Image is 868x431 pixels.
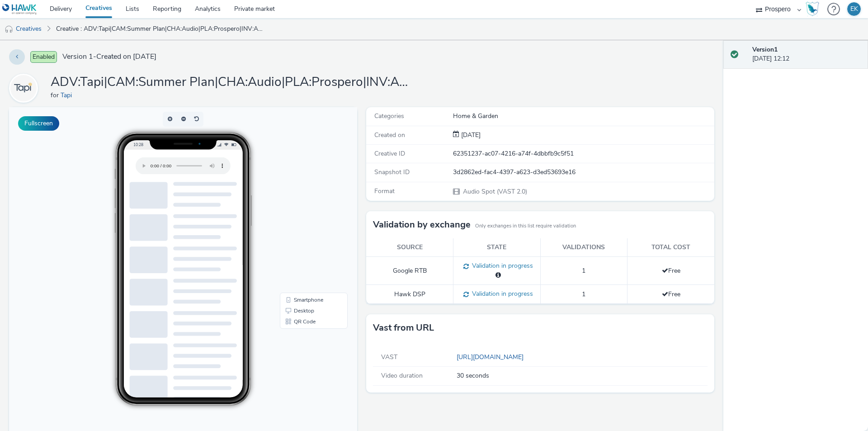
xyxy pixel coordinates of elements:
[469,261,533,270] span: Validation in progress
[366,257,453,285] td: Google RTB
[374,131,405,139] span: Created on
[51,74,412,91] h1: ADV:Tapi|CAM:Summer Plan|CHA:Audio|PLA:Prospero|INV:Azerion|TEC:N/A|OBJ:Awareness|BME:PMP|CFO:Wit...
[540,238,627,257] th: Validations
[582,290,585,298] span: 1
[459,131,481,140] div: Creation 11 August 2025, 12:12
[374,112,404,120] span: Categories
[752,45,861,64] div: [DATE] 12:12
[752,45,778,54] strong: Version 1
[453,238,541,257] th: State
[52,18,269,40] a: Creative : ADV:Tapi|CAM:Summer Plan|CHA:Audio|PLA:Prospero|INV:Azerion|TEC:N/A|OBJ:Awareness|BME:...
[10,75,37,101] img: Tapi
[374,149,405,158] span: Creative ID
[51,91,61,99] span: for
[366,238,453,257] th: Source
[582,266,585,275] span: 1
[462,187,527,196] span: Audio Spot (VAST 2.0)
[62,52,156,62] span: Version 1 - Created on [DATE]
[30,51,57,63] span: Enabled
[806,2,819,16] img: Hawk Academy
[124,35,134,40] span: 10:28
[273,209,337,220] li: QR Code
[453,168,713,177] div: 3d2862ed-fac4-4397-a623-d3ed53693e16
[850,2,858,16] div: EK
[373,218,471,232] h3: Validation by exchange
[285,201,305,206] span: Desktop
[2,4,37,15] img: undefined Logo
[366,285,453,304] td: Hawk DSP
[381,371,423,380] span: Video duration
[453,112,713,121] div: Home & Garden
[61,91,75,99] a: Tapi
[469,289,533,298] span: Validation in progress
[9,84,42,92] a: Tapi
[285,212,307,217] span: QR Code
[457,371,489,380] span: 30 seconds
[453,149,713,158] div: 62351237-ac07-4216-a74f-4dbbfb9c5f51
[374,187,395,195] span: Format
[475,223,576,230] small: Only exchanges in this list require validation
[457,353,527,361] a: [URL][DOMAIN_NAME]
[662,266,680,275] span: Free
[662,290,680,298] span: Free
[273,198,337,209] li: Desktop
[459,131,481,139] span: [DATE]
[373,321,434,335] h3: Vast from URL
[285,190,314,195] span: Smartphone
[18,116,59,131] button: Fullscreen
[5,25,14,34] img: audio
[374,168,410,176] span: Snapshot ID
[806,2,823,16] a: Hawk Academy
[273,187,337,198] li: Smartphone
[627,238,715,257] th: Total cost
[381,353,397,361] span: VAST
